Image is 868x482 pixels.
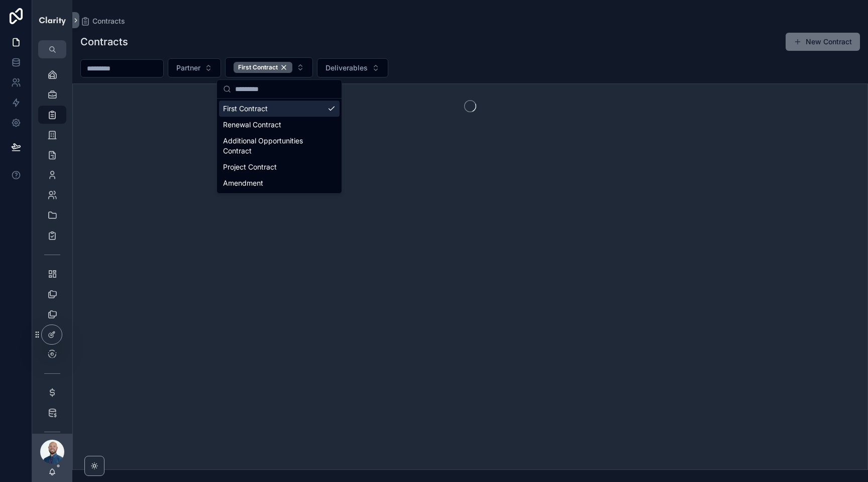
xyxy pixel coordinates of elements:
[219,133,340,159] div: Additional Opportunities Contract
[317,58,388,77] button: Select Button
[219,159,340,175] div: Project Contract
[219,101,340,117] div: First Contract
[225,57,313,77] button: Select Button
[80,35,128,49] h1: Contracts
[32,58,72,434] div: scrollable content
[234,62,292,73] button: Unselect FIRST_CONTRACT
[168,58,221,77] button: Select Button
[38,12,66,28] img: App logo
[176,63,200,73] span: Partner
[325,63,368,73] span: Deliverables
[219,117,340,133] div: Renewal Contract
[92,16,125,26] span: Contracts
[217,99,342,193] div: Suggestions
[786,33,860,51] button: New Contract
[80,16,125,26] a: Contracts
[219,175,340,191] div: Amendment
[234,62,292,73] div: First Contract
